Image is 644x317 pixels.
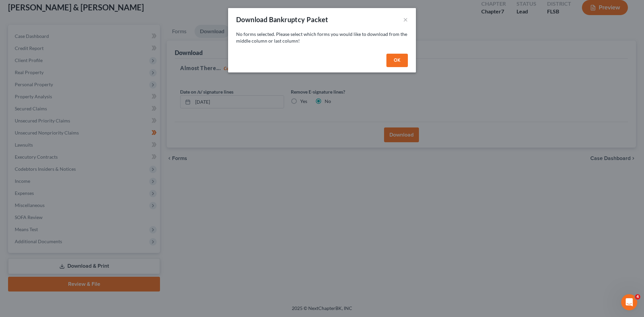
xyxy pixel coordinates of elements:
[386,54,408,67] button: OK
[236,31,408,44] p: No forms selected. Please select which forms you would like to download from the middle column or...
[621,294,637,310] iframe: Intercom live chat
[403,15,408,23] button: ×
[236,15,328,24] div: Download Bankruptcy Packet
[635,294,640,300] span: 4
